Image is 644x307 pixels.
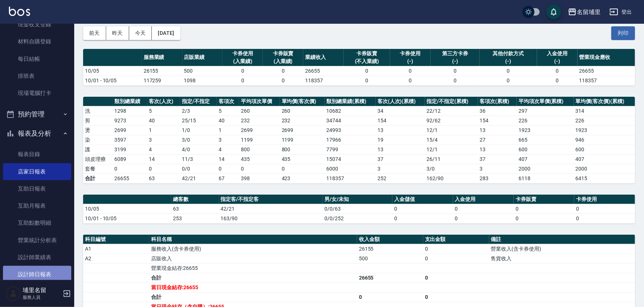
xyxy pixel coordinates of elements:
[453,214,514,223] td: 0
[3,180,71,197] a: 互助日報表
[83,214,171,223] td: 10/01 - 10/05
[239,97,279,106] th: 平均項次單價
[239,116,279,125] td: 232
[478,116,517,125] td: 154
[280,145,325,154] td: 800
[180,164,217,174] td: 0 / 0
[149,244,357,254] td: 服務收入(含卡券使用)
[480,76,537,85] td: 0
[517,97,574,106] th: 平均項次單價(累積)
[224,50,261,57] div: 卡券使用
[147,135,180,145] td: 3
[376,145,425,154] td: 13
[83,116,112,125] td: 剪
[323,214,392,223] td: 0/0/252
[577,7,601,17] div: 名留埔里
[83,125,112,135] td: 燙
[239,145,279,154] td: 800
[481,57,535,65] div: (-)
[478,106,517,116] td: 36
[182,66,223,76] td: 500
[112,125,147,135] td: 2699
[390,76,431,85] td: 0
[180,145,217,154] td: 4 / 0
[423,235,489,244] th: 支出金額
[453,204,514,214] td: 0
[3,67,71,85] a: 排班表
[239,106,279,116] td: 260
[112,164,147,174] td: 0
[392,195,453,204] th: 入金儲值
[376,116,425,125] td: 154
[425,106,478,116] td: 22 / 12
[325,154,376,164] td: 15074
[517,174,574,183] td: 6118
[325,164,376,174] td: 6000
[478,174,517,183] td: 283
[514,195,574,204] th: 卡券販賣
[219,195,323,204] th: 指定客/不指定客
[149,273,357,283] td: 合計
[180,154,217,164] td: 11 / 3
[325,116,376,125] td: 34744
[425,174,478,183] td: 162/90
[425,135,478,145] td: 15 / 4
[574,116,635,125] td: 226
[147,164,180,174] td: 0
[423,273,489,283] td: 0
[574,195,635,204] th: 卡券使用
[280,116,325,125] td: 232
[147,154,180,164] td: 14
[607,5,635,19] button: 登出
[376,125,425,135] td: 13
[425,125,478,135] td: 12 / 1
[357,292,423,302] td: 0
[239,164,279,174] td: 0
[3,214,71,231] a: 互助點數明細
[83,26,106,40] button: 前天
[514,214,574,223] td: 0
[478,97,517,106] th: 客項次(累積)
[3,266,71,283] a: 設計師日報表
[392,204,453,214] td: 0
[325,106,376,116] td: 10682
[376,97,425,106] th: 客次(人次)(累積)
[112,135,147,145] td: 3597
[578,66,635,76] td: 26655
[265,57,301,65] div: (入業績)
[83,66,142,76] td: 10/05
[217,125,239,135] td: 1
[149,283,357,292] td: 當日現金結存:26655
[376,164,425,174] td: 3
[325,97,376,106] th: 類別總業績(累積)
[83,97,635,184] table: a dense table
[280,106,325,116] td: 260
[325,135,376,145] td: 17966
[147,145,180,154] td: 4
[265,50,301,57] div: 卡券販賣
[3,124,71,143] button: 報表及分析
[180,97,217,106] th: 指定/不指定
[489,235,635,244] th: 備註
[224,57,261,65] div: (入業績)
[83,195,635,224] table: a dense table
[263,76,303,85] td: 0
[539,50,576,57] div: 入金使用
[453,195,514,204] th: 入金使用
[325,145,376,154] td: 7799
[357,235,423,244] th: 收入金額
[3,249,71,266] a: 設計師業績表
[303,66,344,76] td: 26655
[83,106,112,116] td: 洗
[219,204,323,214] td: 42/21
[217,97,239,106] th: 客項次
[489,254,635,263] td: 售貨收入
[171,195,219,204] th: 總客數
[546,4,561,19] button: save
[480,66,537,76] td: 0
[425,116,478,125] td: 92 / 62
[9,7,30,16] img: Logo
[149,254,357,263] td: 店販收入
[149,235,357,244] th: 科目名稱
[83,49,635,86] table: a dense table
